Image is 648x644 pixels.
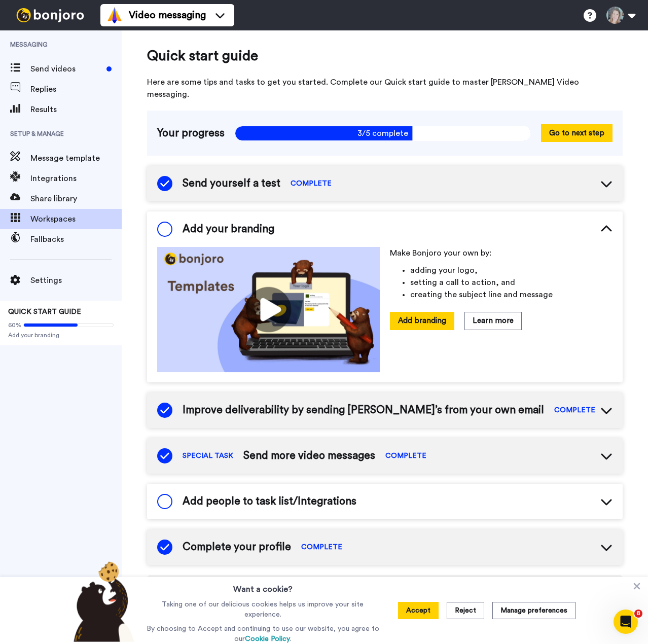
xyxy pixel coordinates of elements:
[183,222,274,237] span: Add your branding
[398,602,439,619] button: Accept
[183,451,233,461] span: SPECIAL TASK
[301,542,342,552] span: COMPLETE
[291,178,332,189] span: COMPLETE
[8,331,114,339] span: Add your branding
[64,561,139,642] img: bear-with-cookie.png
[245,635,290,642] a: Cookie Policy
[129,8,206,22] span: Video messaging
[183,176,280,191] span: Send yourself a test
[30,213,122,225] span: Workspaces
[157,126,225,141] span: Your progress
[235,126,531,141] span: 3/5 complete
[385,451,426,461] span: COMPLETE
[447,602,484,619] button: Reject
[464,312,522,330] button: Learn more
[144,624,382,644] p: By choosing to Accept and continuing to use our website, you agree to our .
[147,76,623,100] span: Here are some tips and tasks to get you started. Complete our Quick start guide to master [PERSON...
[30,63,102,75] span: Send videos
[233,577,293,595] h3: Want a cookie?
[30,83,122,95] span: Replies
[390,247,613,259] p: Make Bonjoro your own by:
[12,8,88,22] img: bj-logo-header-white.svg
[8,321,21,329] span: 60%
[30,193,122,205] span: Share library
[144,599,382,620] p: Taking one of our delicious cookies helps us improve your site experience.
[147,46,623,66] span: Quick start guide
[183,540,291,555] span: Complete your profile
[8,308,81,315] span: QUICK START GUIDE
[492,602,575,619] button: Manage preferences
[183,494,356,509] span: Add people to task list/Integrations
[30,172,122,185] span: Integrations
[243,448,375,463] span: Send more video messages
[30,274,122,287] span: Settings
[554,405,595,415] span: COMPLETE
[30,103,122,116] span: Results
[410,289,613,301] li: creating the subject line and message
[541,124,613,142] button: Go to next step
[390,312,454,330] button: Add branding
[30,233,122,245] span: Fallbacks
[410,264,613,276] li: adding your logo,
[634,610,642,618] span: 8
[183,403,544,418] span: Improve deliverability by sending [PERSON_NAME]’s from your own email
[106,7,123,23] img: vm-color.svg
[614,610,638,634] iframe: Intercom live chat
[157,247,380,372] img: cf57bf495e0a773dba654a4906436a82.jpg
[410,276,613,289] li: setting a call to action, and
[30,152,122,164] span: Message template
